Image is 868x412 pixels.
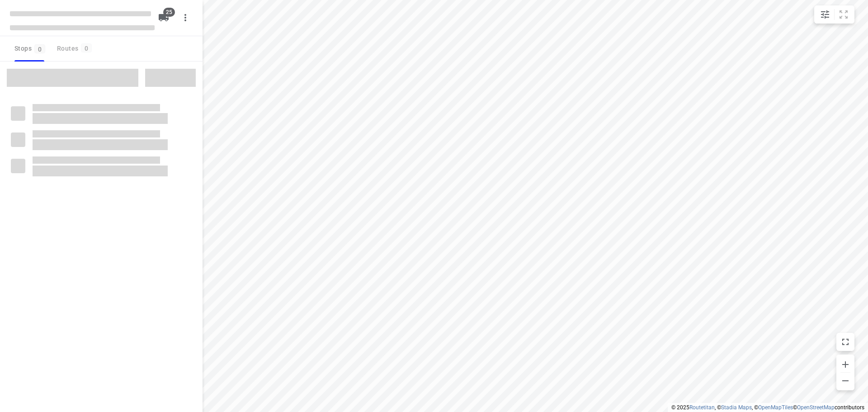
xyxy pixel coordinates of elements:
[814,5,854,24] div: small contained button group
[797,404,835,411] a: OpenStreetMap
[671,404,864,411] li: © 2025 , © , © © contributors
[816,5,834,24] button: Map settings
[758,404,793,411] a: OpenMapTiles
[689,404,715,411] a: Routetitan
[721,404,752,411] a: Stadia Maps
